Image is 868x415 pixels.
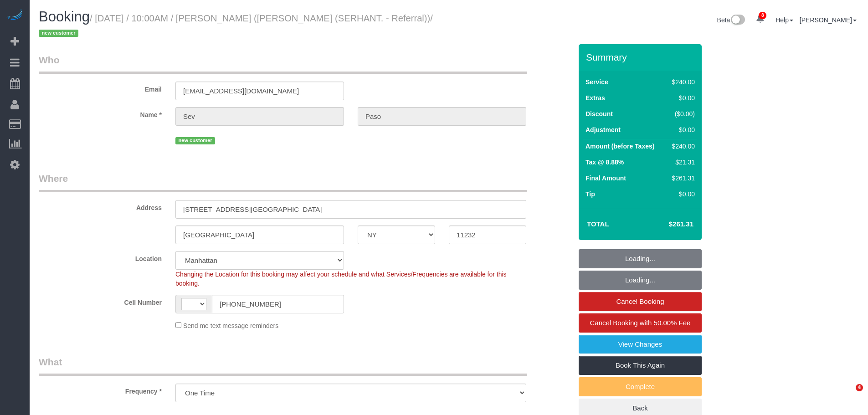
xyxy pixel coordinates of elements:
span: Changing the Location for this booking may affect your schedule and what Services/Frequencies are... [175,271,507,287]
div: $240.00 [668,142,695,151]
label: Location [32,251,169,263]
input: First Name [175,107,344,126]
label: Cell Number [32,295,169,307]
input: Last Name [358,107,526,126]
span: / [39,13,433,39]
div: ($0.00) [668,109,695,118]
span: new customer [39,30,78,37]
a: View Changes [579,335,702,354]
span: Send me text message reminders [183,322,278,329]
a: Cancel Booking with 50.00% Fee [579,313,702,333]
label: Amount (before Taxes) [586,142,654,151]
a: [PERSON_NAME] [800,16,857,24]
input: Zip Code [449,225,526,244]
label: Frequency * [32,384,169,396]
h3: Summary [586,52,697,62]
div: $21.31 [668,158,695,167]
span: Cancel Booking with 50.00% Fee [590,319,691,327]
h4: $261.31 [642,220,693,228]
legend: What [39,355,527,376]
label: Adjustment [586,125,621,134]
div: $261.31 [668,174,695,183]
div: $240.00 [668,77,695,87]
a: Beta [717,16,745,24]
a: 8 [751,9,769,29]
strong: Total [587,220,609,228]
label: Address [32,200,169,212]
label: Extras [586,93,605,102]
legend: Who [39,53,527,74]
span: new customer [175,137,215,144]
span: 4 [856,384,863,391]
a: Cancel Booking [579,292,702,311]
label: Final Amount [586,174,626,183]
legend: Where [39,172,527,192]
label: Name * [32,107,169,119]
img: New interface [730,15,745,26]
input: City [175,225,344,244]
a: Book This Again [579,356,702,375]
div: $0.00 [668,125,695,134]
span: Booking [39,9,90,25]
img: Automaid Logo [5,9,24,22]
small: / [DATE] / 10:00AM / [PERSON_NAME] ([PERSON_NAME] (SERHANT. - Referral)) [39,13,433,39]
label: Tax @ 8.88% [586,158,624,167]
a: Help [776,16,793,24]
label: Discount [586,109,613,118]
label: Email [32,82,169,94]
input: Cell Number [212,295,344,313]
span: 8 [759,12,766,19]
input: Email [175,82,344,100]
iframe: Intercom live chat [837,384,859,406]
label: Service [586,77,608,87]
div: $0.00 [668,190,695,199]
div: $0.00 [668,93,695,102]
label: Tip [586,190,595,199]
